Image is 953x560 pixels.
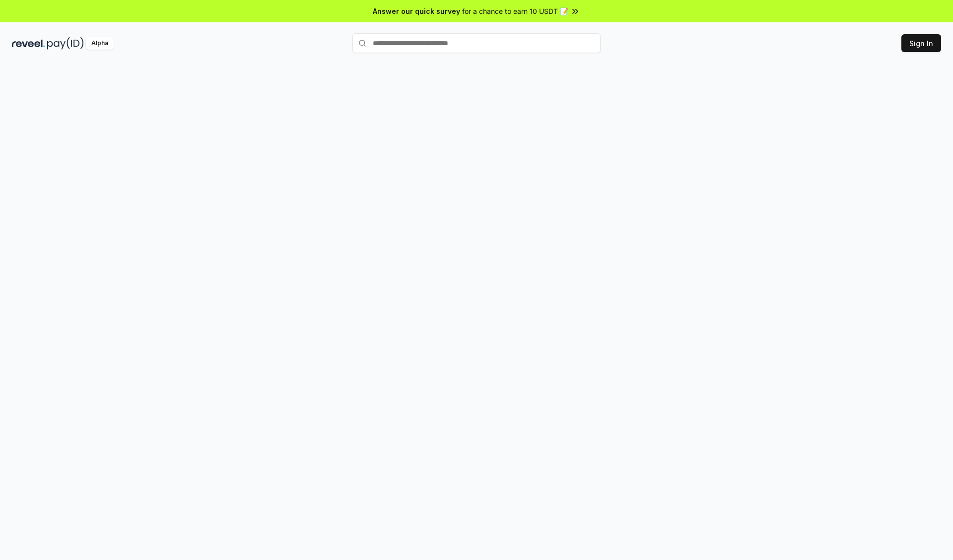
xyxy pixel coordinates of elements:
button: Sign In [901,34,941,52]
img: reveel_dark [12,37,45,50]
img: pay_id [47,37,84,50]
span: for a chance to earn 10 USDT 📝 [462,6,568,16]
div: Alpha [86,37,114,50]
span: Answer our quick survey [373,6,460,16]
